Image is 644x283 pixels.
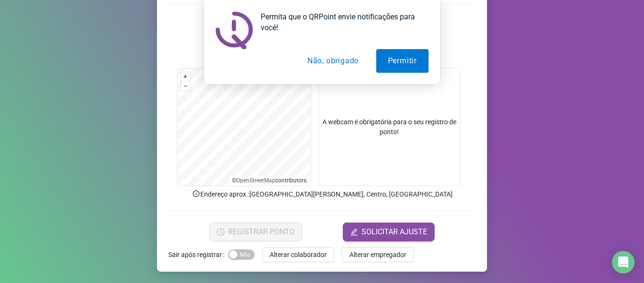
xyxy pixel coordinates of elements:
[376,49,429,73] button: Permitir
[168,247,228,262] label: Sair após registrar
[350,228,358,236] span: edit
[168,189,476,199] p: Endereço aprox. : [GEOGRAPHIC_DATA][PERSON_NAME], Centro, [GEOGRAPHIC_DATA]
[253,11,429,33] div: Permita que o QRPoint envie notificações para você!
[343,223,435,241] button: editSOLICITAR AJUSTE
[612,251,635,274] div: Open Intercom Messenger
[270,249,327,260] span: Alterar colaborador
[262,247,334,262] button: Alterar colaborador
[209,223,302,241] button: REGISTRAR PONTO
[362,226,427,238] span: SOLICITAR AJUSTE
[236,177,275,184] a: OpenStreetMap
[181,82,190,91] button: –
[232,177,308,184] li: © contributors.
[342,247,414,262] button: Alterar empregador
[192,189,200,198] span: info-circle
[349,249,406,260] span: Alterar empregador
[296,49,371,73] button: Não, obrigado
[319,68,460,186] div: A webcam é obrigatória para o seu registro de ponto!
[215,11,253,49] img: notification icon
